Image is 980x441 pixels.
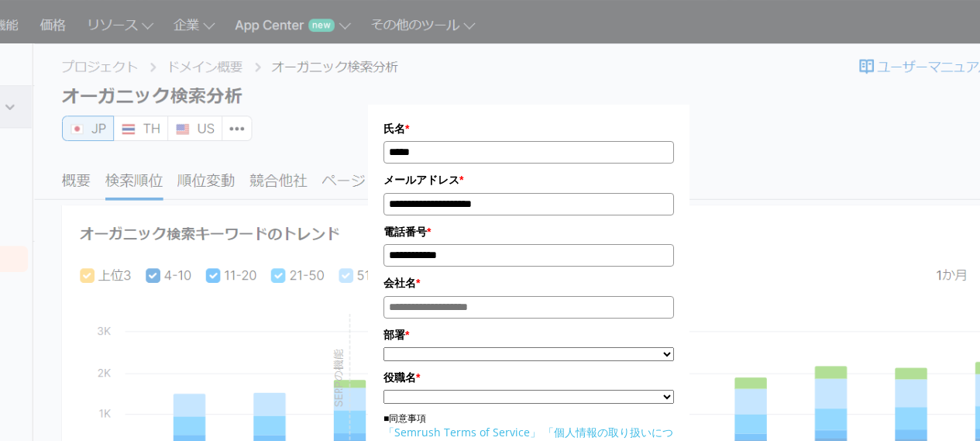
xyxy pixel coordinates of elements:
[383,369,674,386] label: 役職名
[383,425,541,439] a: 「Semrush Terms of Service」
[383,223,674,240] label: 電話番号
[383,274,674,291] label: 会社名
[383,120,674,137] label: 氏名
[383,326,674,343] label: 部署
[383,171,674,188] label: メールアドレス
